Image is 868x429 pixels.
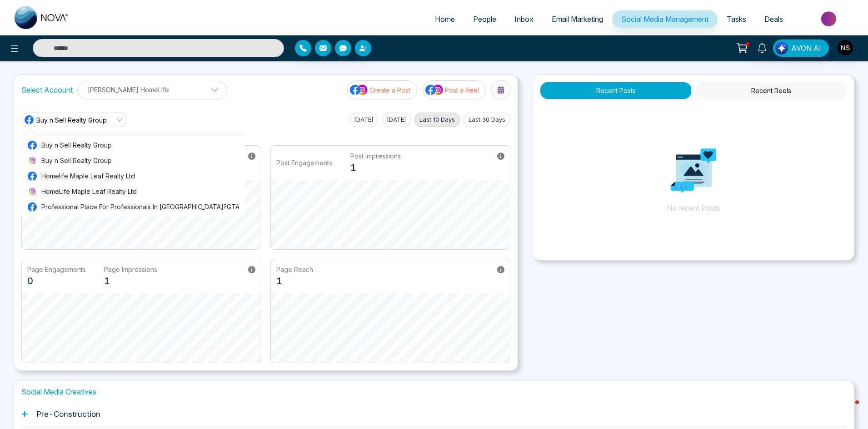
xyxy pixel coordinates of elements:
[464,10,505,28] a: People
[838,40,853,55] img: User Avatar
[435,15,455,24] span: Home
[41,202,239,212] span: Professional Place For Professionals In [GEOGRAPHIC_DATA]?GTA
[773,39,829,57] button: AVON AI
[36,115,107,125] span: Buy n Sell Realty Group
[696,82,847,99] button: Recent Reels
[727,15,746,24] span: Tasks
[755,10,792,28] a: Deals
[543,10,612,28] a: Email Marketing
[104,274,157,288] p: 1
[41,156,239,166] span: Buy n Sell Realty Group
[276,274,313,288] p: 1
[21,84,73,95] label: Select Account
[797,9,863,29] img: Market-place.gif
[15,6,69,29] img: Nova CRM Logo
[27,265,86,274] p: Page Engagements
[41,187,239,197] span: HomeLife Maple Leaf Realty Ltd
[514,15,534,24] span: Inbox
[775,42,788,54] img: Lead Flow
[350,84,368,96] img: social-media-icon
[104,265,157,274] p: Page Impressions
[533,104,854,240] p: No recent Posts
[764,15,783,24] span: Deals
[349,113,378,127] button: [DATE]
[382,113,411,127] button: [DATE]
[350,151,401,161] p: Post Impressions
[276,265,313,274] p: Page Reach
[41,171,239,181] span: Homelife Maple Leaf Realty Ltd
[27,274,86,288] p: 0
[540,82,691,99] button: Recent Posts
[505,10,543,28] a: Inbox
[718,10,755,28] a: Tasks
[414,113,460,127] button: Last 10 Days
[276,158,332,168] p: Post Engagements
[473,15,496,24] span: People
[423,80,486,99] button: social-media-iconPost a Reel
[83,82,221,97] p: [PERSON_NAME] HomeLife
[28,187,37,196] img: instagram
[350,161,401,174] p: 1
[21,388,847,396] h1: Social Media Creatives
[347,80,417,99] button: social-media-iconCreate a Post
[425,84,444,96] img: social-media-icon
[671,148,716,193] img: Analytics png
[552,15,603,24] span: Email Marketing
[612,10,718,28] a: Social Media Management
[426,10,464,28] a: Home
[445,85,479,95] p: Post a Reel
[621,15,708,24] span: Social Media Management
[37,409,100,419] h1: Pre-Construction
[791,43,821,54] span: AVON AI
[369,85,410,95] p: Create a Post
[464,113,510,127] button: Last 30 Days
[41,140,239,150] span: Buy n Sell Realty Group
[837,398,859,420] iframe: Intercom live chat
[28,156,37,165] img: instagram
